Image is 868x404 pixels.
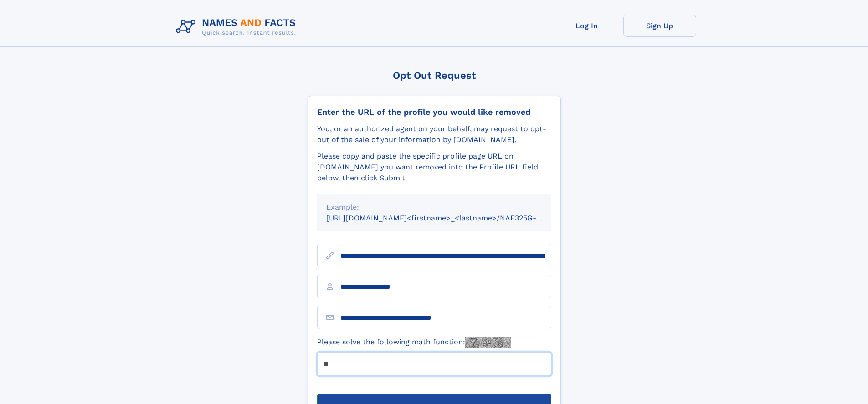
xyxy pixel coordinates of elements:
[550,15,623,37] a: Log In
[172,15,303,39] img: Logo Names and Facts
[326,214,569,222] small: [URL][DOMAIN_NAME]<firstname>_<lastname>/NAF325G-xxxxxxxx
[317,337,511,348] label: Please solve the following math function:
[317,151,551,184] div: Please copy and paste the specific profile page URL on [DOMAIN_NAME] you want removed into the Pr...
[317,107,551,117] div: Enter the URL of the profile you would like removed
[317,123,551,145] div: You, or an authorized agent on your behalf, may request to opt-out of the sale of your informatio...
[623,15,696,37] a: Sign Up
[308,70,561,81] div: Opt Out Request
[326,202,542,213] div: Example:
